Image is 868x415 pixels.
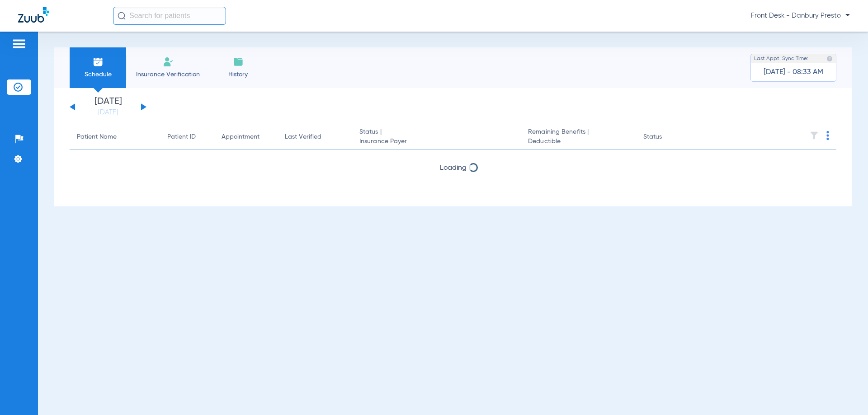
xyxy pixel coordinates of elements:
[352,125,521,150] th: Status |
[18,7,49,23] img: Zuub Logo
[12,38,26,49] img: hamburger-icon
[77,132,117,142] div: Patient Name
[826,131,829,140] img: group-dot-blue.svg
[163,56,174,67] img: Manual Insurance Verification
[118,12,126,20] img: Search Icon
[636,125,697,150] th: Status
[81,97,135,117] li: [DATE]
[167,132,196,142] div: Patient ID
[285,132,321,142] div: Last Verified
[751,11,850,20] span: Front Desk - Danbury Presto
[754,54,808,63] span: Last Appt. Sync Time:
[810,131,819,140] img: filter.svg
[233,56,244,67] img: History
[764,68,823,77] span: [DATE] - 08:33 AM
[222,132,259,142] div: Appointment
[826,56,833,62] img: last sync help info
[521,125,636,150] th: Remaining Benefits |
[81,108,135,117] a: [DATE]
[359,137,514,146] span: Insurance Payer
[528,137,628,146] span: Deductible
[77,132,153,142] div: Patient Name
[113,7,226,25] input: Search for patients
[76,70,119,79] span: Schedule
[285,132,345,142] div: Last Verified
[93,56,104,67] img: Schedule
[217,70,259,79] span: History
[440,164,467,172] span: Loading
[167,132,207,142] div: Patient ID
[133,70,203,79] span: Insurance Verification
[222,132,270,142] div: Appointment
